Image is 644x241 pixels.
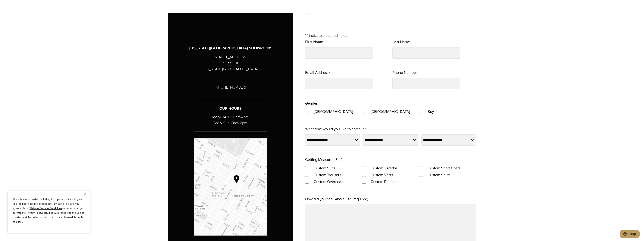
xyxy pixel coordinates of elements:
[424,171,454,178] label: Custom Shirts
[310,171,345,178] label: Custom Trousers
[305,100,317,107] legend: Gender
[310,108,357,115] label: [DEMOGRAPHIC_DATA]
[189,45,272,51] h3: [US_STATE][GEOGRAPHIC_DATA] SHOWROOM
[367,171,397,178] label: Custom Vests
[215,84,246,90] p: [PHONE_NUMBER]
[392,69,418,77] label: Phone Number
[305,125,367,133] label: What time would you like to come in?
[305,196,368,202] label: How did you hear about us? (Required)
[194,114,267,126] p: Mon-[DATE] 10am-7pm Sat & Sun 10am-6pm
[30,206,62,210] a: Website Terms & Conditions
[194,138,267,236] a: Map to Alan David Custom
[305,38,324,46] label: First Name
[194,138,267,236] img: Google map with pin showing Alan David location at Madison Avenue & 53rd Street NY
[84,192,89,196] button: Close
[305,69,330,77] label: Email Address
[13,197,85,224] p: This site uses cookies, including third party cookies, to give you the best possible experience. ...
[310,178,348,185] label: Custom Overcoats
[84,193,86,195] img: Close
[367,178,404,185] label: Custom Raincoats
[392,38,411,46] label: Last Name
[424,165,464,171] label: Custom Sport Coats
[17,211,42,215] a: Website Privacy Policy
[305,156,343,163] legend: Getting Measured For?
[367,108,414,115] label: [DEMOGRAPHIC_DATA]
[194,106,267,111] h3: Our Hours
[620,230,640,239] iframe: Opens a widget where you can chat to one of our agents
[310,165,339,171] label: Custom Suits
[305,32,476,38] p: " " indicates required fields
[203,54,258,72] p: [STREET_ADDRESS] Suite 301 [US_STATE][GEOGRAPHIC_DATA]
[367,165,401,171] label: Custom Tuxedos
[424,108,438,115] label: Boy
